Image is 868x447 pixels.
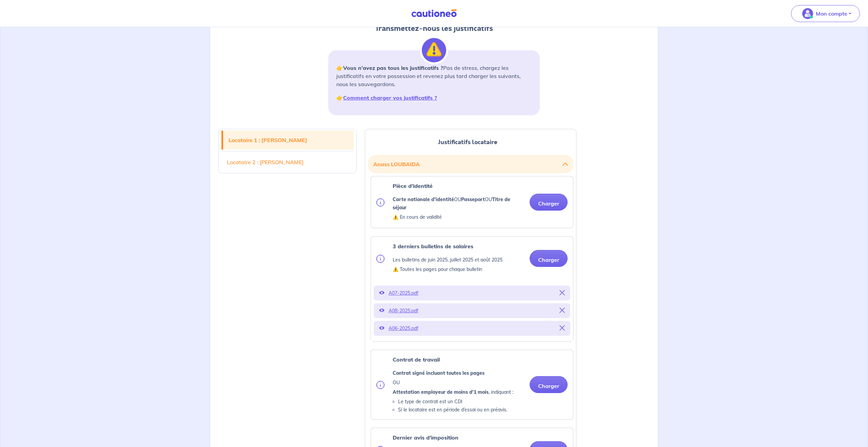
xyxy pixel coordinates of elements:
p: OU [393,378,513,387]
p: ⚠️ Toutes les pages pour chaque bulletin [393,265,502,273]
p: 👉 Pas de stress, chargez les justificatifs en votre possession et revenez plus tard charger les s... [336,64,532,88]
strong: Attestation employeur de moins d'1 mois [393,389,489,395]
p: A06-2025.pdf [389,324,555,333]
button: illu_account_valid_menu.svgMon compte [791,5,860,22]
button: Anass LOUBAIDA [373,158,568,171]
button: Supprimer [559,306,565,315]
a: Comment charger vos justificatifs ? [343,94,437,101]
p: Les bulletins de juin 2025, juillet 2025 et août 2025 [393,256,502,264]
img: illu_alert.svg [422,38,446,62]
a: Locataire 1 : [PERSON_NAME] [223,131,354,150]
img: info.svg [376,255,384,263]
button: Charger [530,250,568,267]
button: Voir [379,324,384,333]
strong: Vous n’avez pas tous les justificatifs ? [343,64,443,71]
strong: Contrat signé incluant toutes les pages [393,370,485,376]
div: categoryName: employment-contract, userCategory: cdi [371,350,573,420]
p: 👉 [336,94,532,102]
img: illu_account_valid_menu.svg [802,8,813,19]
p: OU OU [393,195,524,212]
strong: 3 derniers bulletins de salaires [393,243,473,250]
h2: Transmettez-nous les justificatifs [328,23,540,34]
li: Si le locataire est en période d’essai ou en préavis. [398,406,513,414]
strong: Pièce d’identité [393,182,433,189]
img: info.svg [376,381,384,389]
a: Locataire 2 : [PERSON_NAME] [221,153,354,172]
button: Voir [379,306,384,315]
button: Charger [530,194,568,211]
p: A08-2025.pdf [389,306,555,315]
button: Charger [530,376,568,393]
p: ⚠️ En cours de validité [393,213,524,221]
p: Mon compte [816,9,847,18]
li: Le type de contrat est un CDI [398,397,513,406]
strong: Dernier avis d'imposition [393,434,458,441]
div: categoryName: national-id, userCategory: cdi [371,176,573,228]
p: A07-2025.pdf [389,288,555,298]
img: info.svg [376,198,384,207]
strong: Passeport [461,196,485,202]
div: categoryName: pay-slip, userCategory: cdi [371,236,573,342]
button: Supprimer [559,324,565,333]
span: Justificatifs locataire [438,138,497,147]
button: Voir [379,288,384,298]
strong: Contrat de travail [393,356,440,363]
img: Cautioneo [409,9,459,18]
strong: Carte nationale d'identité [393,196,454,202]
button: Supprimer [559,288,565,298]
p: , indiquant : [393,388,513,396]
